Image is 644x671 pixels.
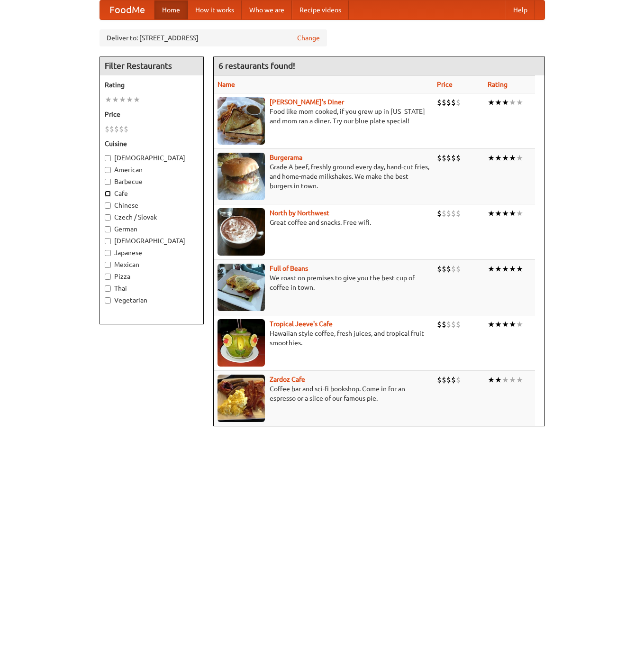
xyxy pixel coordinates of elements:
[437,375,442,385] li: $
[456,375,461,385] li: $
[270,154,302,161] a: Burgerama
[451,319,456,330] li: $
[495,375,502,385] li: ★
[488,319,495,330] li: ★
[495,97,502,108] li: ★
[109,124,114,134] li: $
[119,94,126,105] li: ★
[451,375,456,385] li: $
[154,0,188,19] a: Home
[105,260,199,269] label: Mexican
[502,264,509,274] li: ★
[218,208,265,256] img: north.jpg
[509,208,516,219] li: ★
[218,97,265,145] img: sallys.jpg
[502,208,509,219] li: ★
[516,375,523,385] li: ★
[437,97,442,108] li: $
[516,208,523,219] li: ★
[516,319,523,330] li: ★
[488,264,495,274] li: ★
[437,264,442,274] li: $
[105,191,111,197] input: Cafe
[105,110,199,119] h5: Price
[218,384,429,403] p: Coffee bar and sci-fi bookshop. Come in for an espresso or a slice of our famous pie.
[502,153,509,163] li: ★
[105,272,199,281] label: Pizza
[218,375,265,422] img: zardoz.jpg
[456,153,461,163] li: $
[105,262,111,268] input: Mexican
[105,248,199,257] label: Japanese
[105,165,199,175] label: American
[451,153,456,163] li: $
[456,264,461,274] li: $
[516,264,523,274] li: ★
[100,56,203,75] h4: Filter Restaurants
[509,264,516,274] li: ★
[446,319,451,330] li: $
[270,265,308,272] b: Full of Beans
[218,107,429,126] p: Food like mom cooked, if you grew up in [US_STATE] and mom ran a diner. Try our blue plate special!
[270,320,333,328] b: Tropical Jeeve's Cafe
[105,250,111,256] input: Japanese
[456,319,461,330] li: $
[506,0,535,19] a: Help
[488,153,495,163] li: ★
[218,81,235,88] a: Name
[105,297,111,303] input: Vegetarian
[488,81,508,88] a: Rating
[218,218,429,227] p: Great coffee and snacks. Free wifi.
[502,375,509,385] li: ★
[502,319,509,330] li: ★
[437,208,442,219] li: $
[133,94,140,105] li: ★
[442,153,446,163] li: $
[105,226,111,232] input: German
[270,98,344,106] a: [PERSON_NAME]'s Diner
[509,375,516,385] li: ★
[442,375,446,385] li: $
[270,209,329,217] a: North by Northwest
[105,284,199,293] label: Thai
[218,273,429,292] p: We roast on premises to give you the best cup of coffee in town.
[446,208,451,219] li: $
[105,139,199,148] h5: Cuisine
[119,124,124,134] li: $
[105,212,199,222] label: Czech / Slovak
[105,177,199,186] label: Barbecue
[451,97,456,108] li: $
[446,153,451,163] li: $
[105,179,111,185] input: Barbecue
[105,124,109,134] li: $
[456,97,461,108] li: $
[105,201,199,210] label: Chinese
[105,80,199,90] h5: Rating
[488,375,495,385] li: ★
[270,376,305,383] a: Zardoz Cafe
[105,274,111,280] input: Pizza
[516,97,523,108] li: ★
[446,264,451,274] li: $
[218,61,295,70] ng-pluralize: 6 restaurants found!
[218,329,429,348] p: Hawaiian style coffee, fresh juices, and tropical fruit smoothies.
[105,189,199,198] label: Cafe
[100,0,154,19] a: FoodMe
[437,153,442,163] li: $
[292,0,349,19] a: Recipe videos
[105,202,111,209] input: Chinese
[437,81,453,88] a: Price
[509,319,516,330] li: ★
[218,319,265,367] img: jeeves.jpg
[516,153,523,163] li: ★
[105,238,111,244] input: [DEMOGRAPHIC_DATA]
[188,0,242,19] a: How it works
[446,375,451,385] li: $
[442,208,446,219] li: $
[105,167,111,173] input: American
[509,153,516,163] li: ★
